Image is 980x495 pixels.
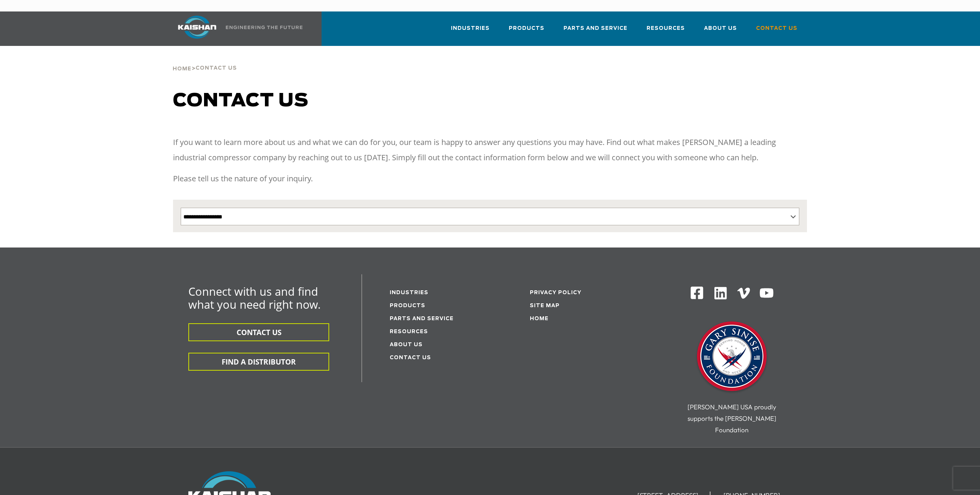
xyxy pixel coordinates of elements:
a: Parts and service [390,316,454,321]
span: Products [509,24,544,33]
img: kaishan logo [168,16,226,39]
a: Contact Us [390,355,431,360]
span: Contact us [173,92,309,110]
span: Contact Us [756,24,797,33]
a: Kaishan USA [168,11,304,46]
a: Products [390,303,425,308]
img: Vimeo [737,288,750,299]
a: Contact Us [756,18,797,44]
a: Site Map [530,303,560,308]
img: Engineering the future [226,26,302,29]
a: Industries [451,18,490,44]
button: FIND A DISTRIBUTOR [188,353,329,371]
a: About Us [704,18,737,44]
span: Industries [451,24,490,33]
a: Resources [390,329,428,334]
span: Resources [647,24,685,33]
a: Products [509,18,544,44]
span: About Us [704,24,737,33]
a: Privacy Policy [530,290,581,295]
span: Contact Us [196,66,237,71]
img: Gary Sinise Foundation [694,319,770,396]
img: Linkedin [713,286,728,301]
a: Resources [647,18,685,44]
a: Industries [390,290,428,295]
a: About Us [390,342,423,347]
a: Home [173,65,191,72]
button: CONTACT US [188,323,329,341]
span: [PERSON_NAME] USA proudly supports the [PERSON_NAME] Foundation [688,403,776,434]
p: If you want to learn more about us and what we can do for you, our team is happy to answer any qu... [173,135,807,165]
span: Home [173,67,191,72]
div: > [173,46,237,75]
a: Home [530,316,549,321]
a: Parts and Service [563,18,627,44]
p: Please tell us the nature of your inquiry. [173,171,807,186]
img: Youtube [759,286,774,301]
span: Parts and Service [563,24,627,33]
span: Connect with us and find what you need right now. [188,284,321,312]
img: Facebook [690,286,704,300]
